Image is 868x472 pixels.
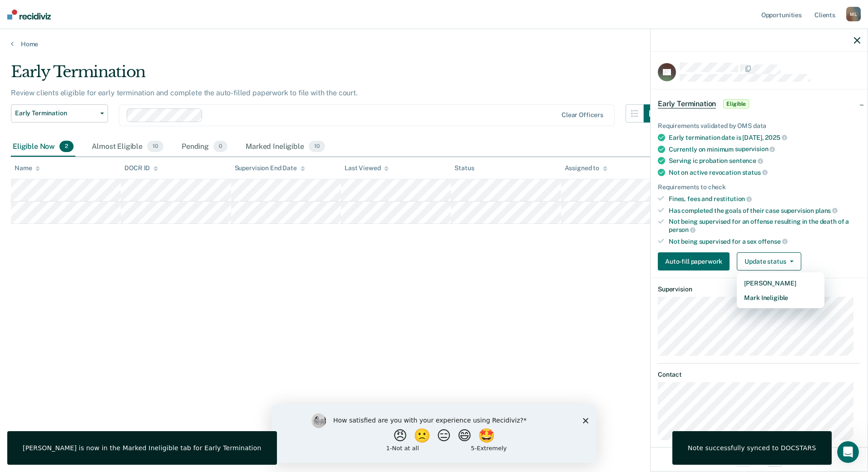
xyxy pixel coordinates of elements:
a: Auto-fill paperwork [658,252,733,270]
div: Clear officers [562,111,603,119]
div: Early Termination [11,63,662,88]
div: Has completed the goals of their case supervision [669,206,860,215]
button: [PERSON_NAME] [737,276,824,290]
div: Note successfully synced to DOCSTARS [688,444,816,452]
div: Fines, fees and [669,195,860,203]
div: Requirements to check [658,183,860,191]
span: Eligible [723,99,749,108]
div: Supervision End Date [235,164,305,172]
span: 10 [309,141,325,152]
div: 1 / 3 [651,447,868,471]
div: DOCR ID [124,164,158,172]
span: sentence [729,157,763,164]
span: supervision [735,145,775,152]
div: Name [15,164,40,172]
span: 2025 [765,134,787,141]
div: Currently on minimum [669,145,860,153]
div: Not being supervised for a sex [669,237,860,246]
div: Status [454,164,474,172]
div: Serving ic probation [669,157,860,165]
div: Early termination date is [DATE], [669,133,860,142]
div: Pending [180,137,229,157]
dt: Contact [658,371,860,379]
button: Mark Ineligible [737,290,824,305]
div: Marked Ineligible [244,137,326,157]
span: 0 [213,141,227,152]
div: Not on active revocation [669,168,860,177]
div: Not being supervised for an offense resulting in the death of a [669,218,860,233]
span: restitution [714,195,752,202]
div: Almost Eligible [90,137,165,157]
a: Home [11,40,857,48]
dt: Supervision [658,285,860,293]
div: M L [846,7,861,21]
div: Requirements validated by OMS data [658,122,860,130]
span: Early Termination [658,99,716,108]
button: Auto-fill paperwork [658,252,730,270]
div: [PERSON_NAME] is now in the Marked Ineligible tab for Early Termination [23,444,261,452]
iframe: Intercom live chat [837,441,859,463]
span: plans [815,207,838,214]
img: Recidiviz [7,10,51,20]
span: status [742,169,768,176]
iframe: Survey by Kim from Recidiviz [271,404,597,463]
span: person [669,226,695,233]
div: Early TerminationEligible [651,89,868,118]
button: Update status [737,252,801,270]
span: 10 [147,141,163,152]
div: Last Viewed [345,164,389,172]
span: Early Termination [15,109,97,117]
p: Review clients eligible for early termination and complete the auto-filled paperwork to file with... [11,88,358,97]
div: Eligible Now [11,137,75,157]
div: Assigned to [565,164,607,172]
span: offense [758,238,788,245]
span: 2 [59,141,74,152]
